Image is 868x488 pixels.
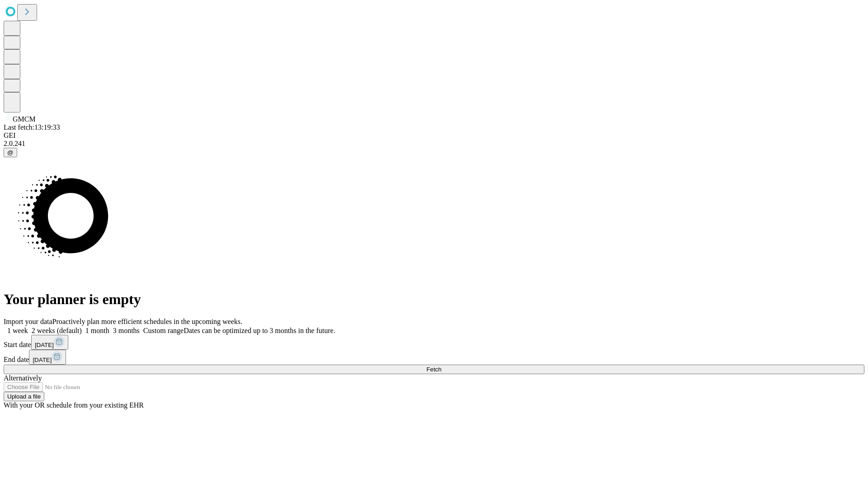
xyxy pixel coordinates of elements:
[4,401,144,409] span: With your OR schedule from your existing EHR
[85,327,109,334] span: 1 month
[113,327,140,334] span: 3 months
[4,148,17,157] button: @
[7,149,14,156] span: @
[143,327,184,334] span: Custom range
[32,327,82,334] span: 2 weeks (default)
[52,318,242,325] span: Proactively plan more efficient schedules in the upcoming weeks.
[4,350,864,365] div: End date
[33,357,52,363] span: [DATE]
[4,131,864,140] div: GEI
[4,140,864,148] div: 2.0.241
[4,291,864,308] h1: Your planner is empty
[35,342,54,348] span: [DATE]
[4,392,44,401] button: Upload a file
[29,350,66,365] button: [DATE]
[31,335,68,350] button: [DATE]
[4,335,864,350] div: Start date
[4,374,42,382] span: Alternatively
[184,327,335,334] span: Dates can be optimized up to 3 months in the future.
[7,327,28,334] span: 1 week
[4,123,60,131] span: Last fetch: 13:19:33
[13,115,36,123] span: GMCM
[4,318,52,325] span: Import your data
[4,365,864,374] button: Fetch
[426,366,441,373] span: Fetch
